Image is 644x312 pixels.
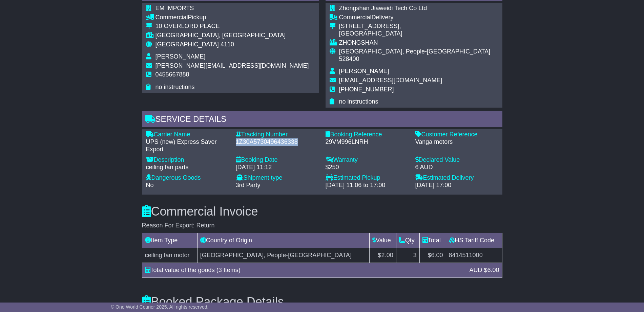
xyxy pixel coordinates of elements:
div: AUD $6.00 [466,266,502,275]
div: Vanga motors [415,138,498,146]
div: Booking Date [236,156,319,164]
div: [STREET_ADDRESS], [339,23,498,30]
div: Service Details [142,111,502,129]
td: ceiling fan motor [142,248,197,263]
span: © One World Courier 2025. All rights reserved. [111,304,209,310]
td: Total [419,233,446,248]
td: [GEOGRAPHIC_DATA], People-[GEOGRAPHIC_DATA] [197,248,369,263]
div: UPS (new) Express Saver Export [146,138,229,153]
div: Description [146,156,229,164]
div: Warranty [326,156,409,164]
h3: Booked Package Details [142,295,502,309]
span: [PHONE_NUMBER] [339,86,394,93]
div: Total value of the goods (3 Items) [142,266,466,275]
td: Item Type [142,233,197,248]
div: Tracking Number [236,131,319,138]
h3: Commercial Invoice [142,205,502,218]
span: 3rd Party [236,182,261,188]
span: [PERSON_NAME] [155,53,206,60]
td: Qty [396,233,419,248]
div: Estimated Delivery [415,174,498,182]
span: Commercial [155,14,188,21]
div: 6 AUD [415,164,498,171]
div: [DATE] 11:12 [236,164,319,171]
span: [PERSON_NAME] [339,68,389,74]
div: 1Z30A5730496436338 [236,138,319,146]
div: Booking Reference [326,131,409,138]
div: Customer Reference [415,131,498,138]
div: Carrier Name [146,131,229,138]
div: 29VM996LNRH [326,138,409,146]
span: 528400 [339,55,359,62]
td: 3 [396,248,419,263]
td: $2.00 [370,248,396,263]
div: [GEOGRAPHIC_DATA] [339,30,498,38]
span: 0455667888 [155,71,189,78]
div: Estimated Pickup [326,174,409,182]
td: Value [370,233,396,248]
span: Zhongshan Jiaweidi Tech Co Ltd [339,5,427,12]
span: no instructions [155,84,195,90]
td: 8414511000 [446,248,502,263]
div: ZHONGSHAN [339,39,498,47]
div: [GEOGRAPHIC_DATA], [GEOGRAPHIC_DATA] [155,32,309,39]
span: EM IMPORTS [155,5,194,12]
span: No [146,182,154,188]
div: ceiling fan parts [146,164,229,171]
span: [GEOGRAPHIC_DATA] [155,41,219,48]
td: Country of Origin [197,233,369,248]
div: $250 [326,164,409,171]
span: [PERSON_NAME][EMAIL_ADDRESS][DOMAIN_NAME] [155,62,309,69]
span: [EMAIL_ADDRESS][DOMAIN_NAME] [339,77,442,84]
div: Pickup [155,14,309,21]
span: 4110 [221,41,234,48]
td: $6.00 [419,248,446,263]
div: Delivery [339,14,498,21]
div: Shipment type [236,174,319,182]
span: Commercial [339,14,372,21]
div: [DATE] 17:00 [415,182,498,189]
span: [GEOGRAPHIC_DATA], People-[GEOGRAPHIC_DATA] [339,48,491,55]
div: Declared Value [415,156,498,164]
span: no instructions [339,98,378,105]
div: Dangerous Goods [146,174,229,182]
div: 10 OVERLORD PLACE [155,23,309,30]
td: HS Tariff Code [446,233,502,248]
div: Reason For Export: Return [142,222,502,229]
div: [DATE] 11:06 to 17:00 [326,182,409,189]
